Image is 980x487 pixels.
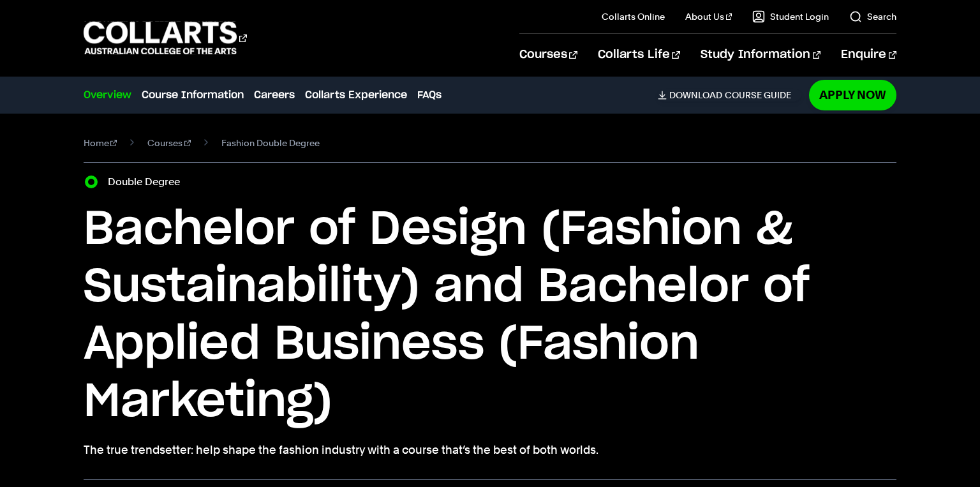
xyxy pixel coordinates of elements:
[221,134,320,152] span: Fashion Double Degree
[108,173,188,191] label: Double Degree
[849,10,896,23] a: Search
[84,87,131,103] a: Overview
[701,34,820,76] a: Study Information
[809,80,896,110] a: Apply Now
[254,87,295,103] a: Careers
[84,20,247,56] div: Go to homepage
[142,87,244,103] a: Course Information
[147,134,191,152] a: Courses
[519,34,577,76] a: Courses
[658,89,801,101] a: DownloadCourse Guide
[841,34,896,76] a: Enquire
[84,441,897,459] p: The true trendsetter: help shape the fashion industry with a course that’s the best of both worlds.
[669,89,722,101] span: Download
[84,201,897,431] h1: Bachelor of Design (Fashion & Sustainability) and Bachelor of Applied Business (Fashion Marketing)
[305,87,407,103] a: Collarts Experience
[598,34,680,76] a: Collarts Life
[752,10,829,23] a: Student Login
[84,134,117,152] a: Home
[685,10,732,23] a: About Us
[602,10,665,23] a: Collarts Online
[417,87,442,103] a: FAQs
